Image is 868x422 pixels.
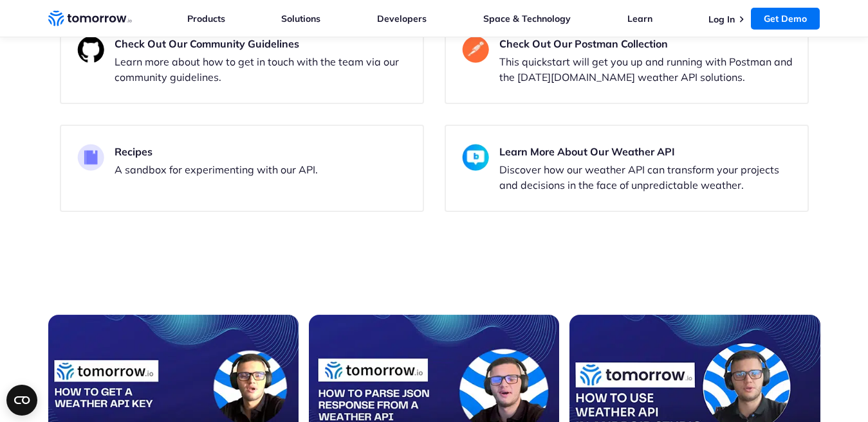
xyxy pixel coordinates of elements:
[627,13,652,24] a: Learn
[187,13,225,24] a: Products
[115,54,413,85] p: Learn more about how to get in touch with the team via our community guidelines.
[48,9,132,28] a: Home link
[499,144,798,159] h3: Learn More About Our Weather API
[377,13,427,24] a: Developers
[60,125,424,212] a: Recipes A sandbox for experimenting with our API.
[60,17,424,104] a: Check Out Our Community Guidelines Learn more about how to get in touch with the team via our com...
[281,13,320,24] a: Solutions
[708,13,735,25] a: Log In
[115,144,318,159] h3: Recipes
[115,36,413,51] h3: Check Out Our Community Guidelines
[751,8,820,30] a: Get Demo
[499,36,798,51] h3: Check Out Our Postman Collection
[445,125,809,212] a: Learn More About Our Weather API Discover how our weather API can transform your projects and dec...
[483,13,571,24] a: Space & Technology
[499,162,798,193] p: Discover how our weather API can transform your projects and decisions in the face of unpredictab...
[499,54,798,85] p: This quickstart will get you up and running with Postman and the [DATE][DOMAIN_NAME] weather API ...
[6,385,37,416] button: Open CMP widget
[115,162,318,177] p: A sandbox for experimenting with our API.
[445,17,809,104] a: Check Out Our Postman Collection This quickstart will get you up and running with Postman and the...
